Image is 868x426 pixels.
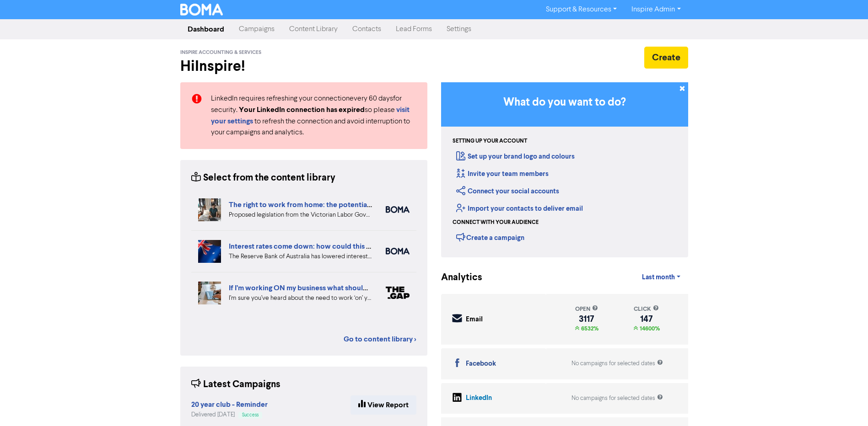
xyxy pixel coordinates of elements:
[180,20,232,38] a: Dashboard
[345,20,388,38] a: Contacts
[229,200,502,209] a: The right to work from home: the potential impact for your employees and business
[456,187,559,196] a: Connect your social accounts
[441,82,688,257] div: Getting Started in BOMA
[456,204,583,213] a: Import your contacts to deliver email
[638,325,660,332] span: 14600%
[344,334,416,345] a: Go to content library >
[624,2,688,17] a: Inspire Admin
[642,273,675,282] span: Last month
[575,305,598,314] div: open
[439,20,479,38] a: Settings
[644,47,688,69] button: Create
[180,58,427,75] h2: Hi Inspire !
[229,242,465,251] a: Interest rates come down: how could this affect your business finances?
[571,359,663,368] div: No campaigns for selected dates
[350,395,416,415] a: View Report
[180,4,223,16] img: BOMA Logo
[191,400,268,409] strong: 20 year club - Reminder
[633,315,660,323] div: 147
[453,218,539,227] div: Connect with your audience
[386,287,410,299] img: thegap
[635,268,688,287] a: Last month
[229,293,372,303] div: I’m sure you’ve heard about the need to work ‘on’ your business as well as working ‘in’ your busi...
[211,106,410,125] a: visit your settings
[453,137,527,145] div: Setting up your account
[822,382,868,426] iframe: Chat Widget
[456,230,524,244] div: Create a campaign
[388,20,439,38] a: Lead Forms
[282,20,345,38] a: Content Library
[191,378,280,392] div: Latest Campaigns
[456,170,549,178] a: Invite your team members
[466,393,492,404] div: LinkedIn
[191,171,335,185] div: Select from the content library
[441,271,471,285] div: Analytics
[539,2,624,17] a: Support & Resources
[571,394,663,403] div: No campaigns for selected dates
[239,105,365,114] strong: Your LinkedIn connection has expired
[579,325,598,332] span: 6532%
[633,305,660,314] div: click
[204,93,423,138] div: LinkedIn requires refreshing your connection every 60 days for security. so please to refresh the...
[180,49,261,56] span: Inspire Accounting & Services
[386,206,410,213] img: boma
[232,20,282,38] a: Campaigns
[466,359,496,369] div: Facebook
[191,410,268,419] div: Delivered [DATE]
[466,314,483,325] div: Email
[386,248,410,255] img: boma
[229,252,372,261] div: The Reserve Bank of Australia has lowered interest rates. What does a drop in interest rates mean...
[229,283,404,293] a: If I’m working ON my business what should I be doing?
[575,315,598,323] div: 3117
[191,401,268,409] a: 20 year club - Reminder
[456,152,575,161] a: Set up your brand logo and colours
[242,413,259,417] span: Success
[455,96,674,109] h3: What do you want to do?
[229,210,372,220] div: Proposed legislation from the Victorian Labor Government could offer your employees the right to ...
